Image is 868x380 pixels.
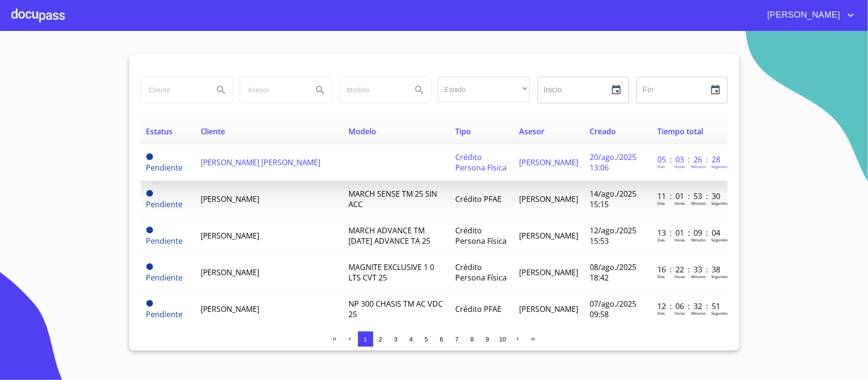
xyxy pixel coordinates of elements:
button: Search [309,79,332,101]
span: 14/ago./2025 15:15 [590,189,637,210]
p: Horas [674,237,685,242]
span: [PERSON_NAME] [PERSON_NAME] [201,157,321,168]
span: Pendiente [146,227,153,233]
button: 9 [480,331,495,347]
span: 08/ago./2025 18:42 [590,262,637,283]
button: 5 [419,331,434,347]
span: Pendiente [146,153,153,160]
span: Crédito Persona Física [455,225,507,246]
input: search [339,77,404,103]
span: Pendiente [146,190,153,197]
p: Horas [674,200,685,206]
p: 11 : 01 : 53 : 30 [657,191,722,201]
span: Asesor [520,126,545,137]
button: account of current user [760,8,857,23]
button: 8 [465,331,480,347]
p: 13 : 01 : 09 : 04 [657,228,722,238]
button: 10 [495,331,511,347]
span: [PERSON_NAME] [201,304,260,314]
span: Pendiente [146,236,183,246]
p: Segundos [711,310,729,316]
p: Segundos [711,274,729,279]
span: 12/ago./2025 15:53 [590,225,637,246]
span: Estatus [146,126,173,137]
span: 2 [379,336,382,343]
button: 6 [434,331,449,347]
span: Crédito PFAE [455,304,501,314]
span: Crédito Persona Física [455,262,507,283]
span: Pendiente [146,272,183,283]
span: [PERSON_NAME] [201,194,260,204]
span: [PERSON_NAME] [520,157,579,168]
button: 1 [358,331,373,347]
span: [PERSON_NAME] [520,194,579,204]
span: Tiempo total [657,126,703,137]
span: Pendiente [146,309,183,320]
span: [PERSON_NAME] [760,8,845,23]
button: Search [408,79,431,101]
button: Search [210,79,233,101]
span: 5 [425,336,428,343]
input: search [141,77,206,103]
p: Horas [674,274,685,279]
p: Horas [674,164,685,169]
p: Dias [657,310,665,316]
p: 12 : 06 : 32 : 51 [657,301,722,311]
span: 7 [455,336,459,343]
button: 3 [388,331,404,347]
span: 07/ago./2025 09:58 [590,299,637,320]
span: Pendiente [146,300,153,307]
span: 1 [364,336,367,343]
span: 9 [486,336,489,343]
p: Minutos [691,274,706,279]
p: Dias [657,200,665,206]
span: Creado [590,126,616,137]
span: MARCH ADVANCE TM [DATE] ADVANCE TA 25 [348,225,430,246]
span: Tipo [455,126,471,137]
input: search [240,77,305,103]
span: Modelo [348,126,376,137]
button: 2 [373,331,388,347]
p: Dias [657,164,665,169]
span: NP 300 CHASIS TM AC VDC 25 [348,299,443,320]
span: Crédito PFAE [455,194,501,204]
button: 7 [449,331,465,347]
span: 10 [499,336,506,343]
p: Dias [657,237,665,242]
span: MAGNITE EXCLUSIVE 1 0 LTS CVT 25 [348,262,434,283]
p: Minutos [691,310,706,316]
span: Pendiente [146,162,183,173]
span: 3 [394,336,398,343]
span: [PERSON_NAME] [520,267,579,278]
p: Segundos [711,200,729,206]
span: 20/ago./2025 13:06 [590,152,637,173]
p: Segundos [711,237,729,242]
span: 6 [440,336,443,343]
button: 4 [404,331,419,347]
span: 8 [470,336,474,343]
p: 05 : 03 : 26 : 28 [657,154,722,165]
span: Crédito Persona Física [455,152,507,173]
p: Horas [674,310,685,316]
p: Minutos [691,200,706,206]
div: ​ [438,77,530,102]
p: Minutos [691,164,706,169]
span: 4 [409,336,413,343]
span: [PERSON_NAME] [201,267,260,278]
span: MARCH SENSE TM 25 SIN ACC [348,189,437,210]
span: [PERSON_NAME] [520,304,579,314]
p: Dias [657,274,665,279]
span: [PERSON_NAME] [520,230,579,241]
p: 16 : 22 : 33 : 38 [657,264,722,275]
p: Minutos [691,237,706,242]
p: Segundos [711,164,729,169]
span: Cliente [201,126,225,137]
span: Pendiente [146,199,183,210]
span: Pendiente [146,263,153,270]
span: [PERSON_NAME] [201,230,260,241]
